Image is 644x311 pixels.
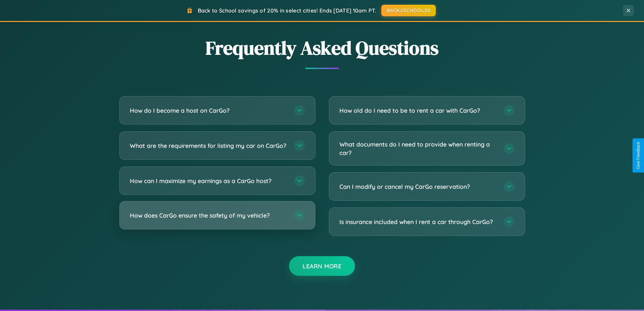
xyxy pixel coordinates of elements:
[130,211,287,220] h3: How does CarGo ensure the safety of my vehicle?
[381,5,436,16] button: BACK2SCHOOL20
[339,140,497,157] h3: What documents do I need to provide when renting a car?
[119,35,525,61] h2: Frequently Asked Questions
[130,106,287,115] h3: How do I become a host on CarGo?
[339,218,497,226] h3: Is insurance included when I rent a car through CarGo?
[289,256,355,276] button: Learn More
[339,106,497,115] h3: How old do I need to be to rent a car with CarGo?
[339,182,497,191] h3: Can I modify or cancel my CarGo reservation?
[130,141,287,150] h3: What are the requirements for listing my car on CarGo?
[636,142,641,169] div: Give Feedback
[198,7,376,14] span: Back to School savings of 20% in select cities! Ends [DATE] 10am PT.
[130,177,287,185] h3: How can I maximize my earnings as a CarGo host?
